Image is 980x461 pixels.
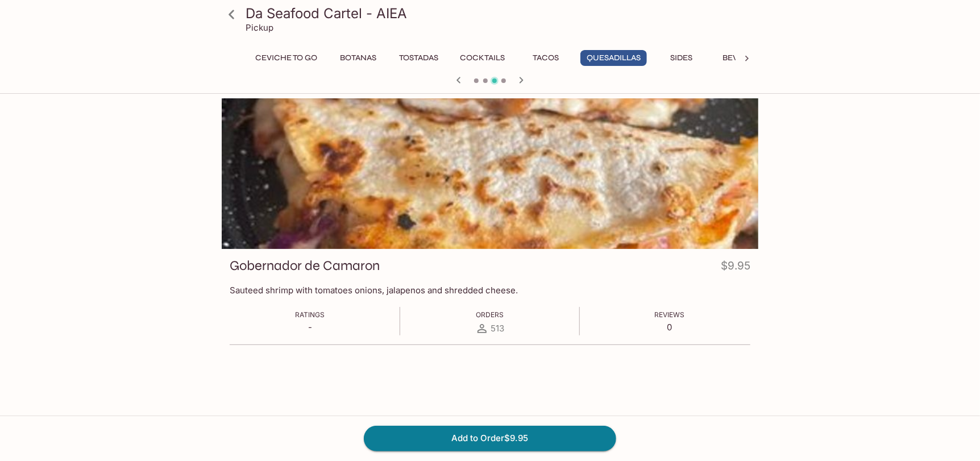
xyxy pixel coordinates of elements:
p: 0 [655,322,685,333]
button: Cocktails [454,50,511,66]
span: Orders [476,310,504,319]
button: Add to Order$9.95 [364,426,616,451]
h3: Da Seafood Cartel - AIEA [246,5,754,22]
p: Pickup [246,22,273,33]
button: Sides [656,50,707,66]
p: Sauteed shrimp with tomatoes onions, jalapenos and shredded cheese. [230,285,750,296]
button: Tacos [520,50,571,66]
button: Botanas [333,50,384,66]
span: Ratings [296,310,325,319]
div: Gobernador de Camaron [222,98,758,249]
span: 513 [491,323,505,334]
button: Tostadas [393,50,445,66]
span: Reviews [655,310,685,319]
button: Quesadillas [580,50,647,66]
button: Ceviche To Go [249,50,323,66]
button: Beverages [716,50,776,66]
p: - [296,322,325,333]
h3: Gobernador de Camaron [230,257,380,275]
h4: $9.95 [721,257,750,279]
